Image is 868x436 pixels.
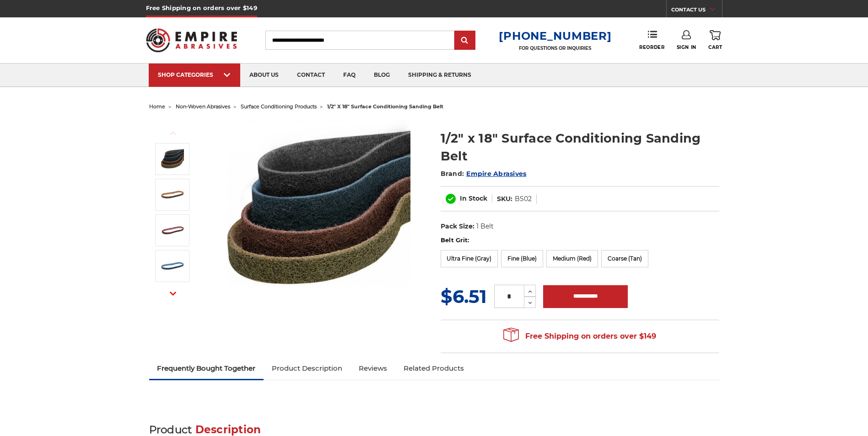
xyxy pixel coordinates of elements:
img: Empire Abrasives [146,22,237,58]
span: In Stock [460,194,487,202]
dt: SKU: [497,194,512,204]
a: non-woven abrasives [176,103,230,110]
dd: BS02 [515,194,532,204]
a: faq [334,64,365,87]
a: contact [288,64,334,87]
a: Reviews [350,358,395,378]
a: home [149,103,165,110]
a: blog [365,64,399,87]
span: Brand: [441,170,464,178]
a: Related Products [395,358,472,378]
label: Belt Grit: [441,236,719,245]
span: Reorder [639,44,664,50]
span: Description [195,423,261,436]
a: surface conditioning products [241,103,317,110]
div: SHOP CATEGORIES [158,71,231,78]
a: Frequently Bought Together [149,358,264,378]
img: Surface Conditioning Sanding Belts [161,148,184,170]
span: Cart [708,44,722,50]
img: 1/2"x18" Coarse Surface Conditioning Belt [161,183,184,206]
input: Submit [456,32,474,50]
button: Next [162,284,184,303]
a: about us [240,64,288,87]
a: shipping & returns [399,64,480,87]
a: CONTACT US [671,5,722,17]
span: Product [149,423,192,436]
a: Product Description [264,358,350,378]
a: Reorder [639,30,664,50]
span: $6.51 [441,285,487,308]
a: Empire Abrasives [466,170,526,178]
a: Cart [708,30,722,50]
span: Free Shipping on orders over $149 [503,327,656,346]
img: 1/2"x18" Medium Surface Conditioning Belt [161,219,184,242]
dt: Pack Size: [441,222,474,231]
img: 1/2"x18" Fine Surface Conditioning Belt [161,255,184,277]
span: Sign In [677,44,696,50]
a: [PHONE_NUMBER] [499,29,611,43]
span: 1/2" x 18" surface conditioning sanding belt [327,103,443,110]
button: Previous [162,123,184,143]
h1: 1/2" x 18" Surface Conditioning Sanding Belt [441,129,719,165]
img: Surface Conditioning Sanding Belts [227,120,410,302]
p: FOR QUESTIONS OR INQUIRIES [499,45,611,51]
dd: 1 Belt [476,222,494,231]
